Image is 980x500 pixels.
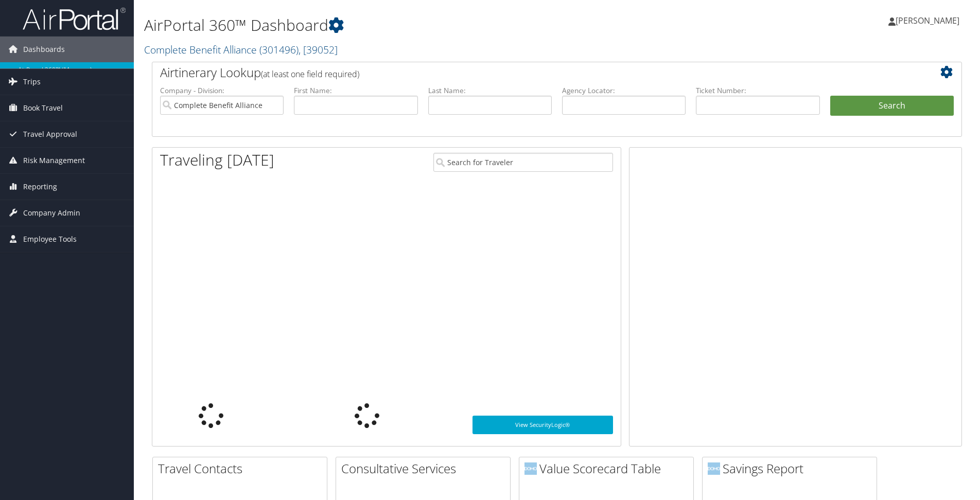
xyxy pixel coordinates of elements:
[144,14,694,36] h1: AirPortal 360™ Dashboard
[696,85,819,96] label: Ticket Number:
[144,43,338,57] a: Complete Benefit Alliance
[23,226,77,252] span: Employee Tools
[472,416,613,434] a: View SecurityLogic®
[294,85,417,96] label: First Name:
[433,153,613,172] input: Search for Traveler
[23,69,41,95] span: Trips
[261,68,359,80] span: (at least one field required)
[341,460,510,477] h2: Consultative Services
[23,174,57,200] span: Reporting
[708,460,877,477] h2: Savings Report
[708,462,720,475] img: domo-logo.png
[562,85,686,96] label: Agency Locator:
[23,37,65,62] span: Dashboards
[524,462,537,475] img: domo-logo.png
[160,85,284,96] label: Company - Division:
[23,121,77,147] span: Travel Approval
[23,7,126,31] img: airportal-logo.png
[160,149,274,171] h1: Traveling [DATE]
[896,15,959,26] span: [PERSON_NAME]
[259,43,299,57] span: ( 301496 )
[23,148,85,173] span: Risk Management
[299,43,338,57] span: , [ 39052 ]
[428,85,552,96] label: Last Name:
[888,5,970,36] a: [PERSON_NAME]
[830,96,954,116] button: Search
[160,64,886,81] h2: Airtinerary Lookup
[524,460,693,477] h2: Value Scorecard Table
[23,200,80,226] span: Company Admin
[23,95,63,121] span: Book Travel
[158,460,327,477] h2: Travel Contacts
